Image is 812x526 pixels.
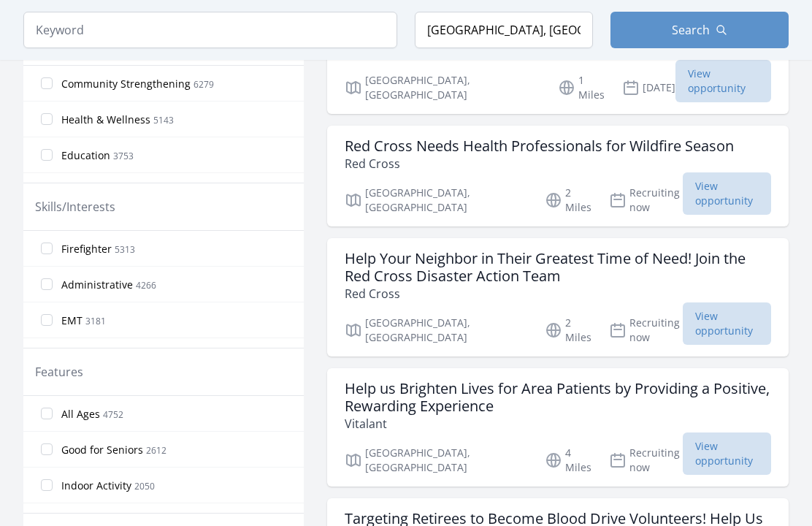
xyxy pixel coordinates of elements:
span: Education [61,148,110,163]
span: View opportunity [683,432,771,475]
span: All Ages [61,407,100,422]
span: 3181 [85,315,106,327]
p: 1 Miles [558,73,605,102]
a: Red Cross Needs Health Professionals for Wildfire Season Red Cross [GEOGRAPHIC_DATA], [GEOGRAPHIC... [327,126,789,226]
input: Location [415,12,593,48]
p: Vitalant [345,415,771,432]
a: Help Your Neighbor in Their Greatest Time of Need! Join the Red Cross Disaster Action Team Red Cr... [327,238,789,357]
span: 6279 [194,78,214,91]
p: Recruiting now [609,446,683,475]
span: 2612 [146,444,166,457]
input: Community Strengthening 6279 [41,77,53,89]
span: Firefighter [61,242,112,256]
span: Indoor Activity [61,479,131,493]
p: Red Cross [345,155,734,172]
span: View opportunity [675,60,771,102]
input: Keyword [23,12,397,48]
span: View opportunity [683,172,771,215]
input: All Ages 4752 [41,408,53,419]
span: 5313 [115,243,135,256]
input: EMT 3181 [41,314,53,326]
input: Indoor Activity 2050 [41,479,53,491]
p: [DATE] [622,73,675,102]
span: 5143 [153,114,174,126]
span: View opportunity [683,302,771,345]
span: EMT [61,313,83,328]
p: Red Cross [345,285,771,302]
p: [GEOGRAPHIC_DATA], [GEOGRAPHIC_DATA] [345,73,540,102]
p: 2 Miles [545,186,591,215]
span: Community Strengthening [61,77,191,91]
input: Health & Wellness 5143 [41,113,53,125]
p: [GEOGRAPHIC_DATA], [GEOGRAPHIC_DATA] [345,186,527,215]
p: Recruiting now [609,316,683,345]
p: [GEOGRAPHIC_DATA], [GEOGRAPHIC_DATA] [345,446,527,475]
legend: Skills/Interests [35,198,115,216]
span: Administrative [61,278,133,292]
input: Good for Seniors 2612 [41,443,53,455]
span: Health & Wellness [61,113,150,127]
p: 2 Miles [545,316,591,345]
p: 4 Miles [545,446,591,475]
span: Search [672,21,710,39]
input: Firefighter 5313 [41,243,53,254]
a: Help us Brighten Lives for Area Patients by Providing a Positive, Rewarding Experience Vitalant [... [327,368,789,487]
button: Search [610,12,789,48]
h3: Red Cross Needs Health Professionals for Wildfire Season [345,137,734,155]
p: Recruiting now [609,186,683,215]
input: Education 3753 [41,149,53,161]
span: 3753 [113,150,134,162]
span: Good for Seniors [61,443,143,457]
input: Administrative 4266 [41,278,53,290]
legend: Features [35,363,83,381]
span: 2050 [134,480,155,492]
span: 4266 [136,279,156,291]
h3: Help us Brighten Lives for Area Patients by Providing a Positive, Rewarding Experience [345,380,771,415]
span: 4752 [103,408,123,421]
h3: Help Your Neighbor in Their Greatest Time of Need! Join the Red Cross Disaster Action Team [345,250,771,285]
p: [GEOGRAPHIC_DATA], [GEOGRAPHIC_DATA] [345,316,527,345]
